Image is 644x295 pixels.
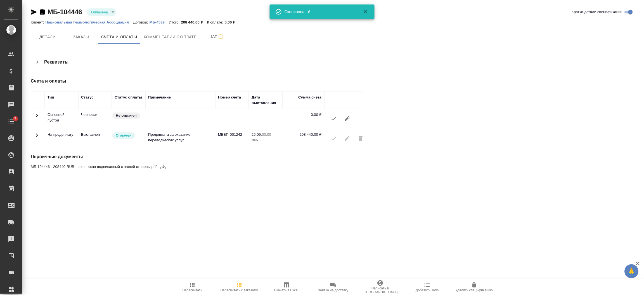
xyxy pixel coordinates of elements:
[31,9,37,15] button: Скопировать ссылку для ЯМессенджера
[45,109,78,129] td: Основной-пустой
[169,20,181,24] p: Итого:
[89,10,110,15] button: Оплачена
[133,20,150,24] p: Договор:
[45,129,78,149] td: На предоплату
[81,132,109,137] p: Все изменения в спецификации заблокированы
[298,95,321,100] div: Сумма счета
[340,112,354,125] button: Редактировать
[150,20,169,24] p: МБ-4539
[45,20,133,24] a: Национальная Геммологическая Ассоциация
[285,9,354,15] div: Скопировано!
[1,114,21,128] a: 7
[44,59,68,65] h4: Реквизиты
[11,116,20,121] span: 7
[225,20,240,24] p: 0,00 ₽
[282,109,324,129] td: 0,00 ₽
[115,95,142,100] div: Статус оплаты
[215,129,249,149] td: МББП-001242
[34,115,40,120] span: Toggle Row Expanded
[252,95,280,106] div: Дата выставления
[81,112,109,118] p: Можно менять сумму счета, создавать счет на предоплату, вносить изменения и пересчитывать специю
[34,34,61,41] span: Детали
[81,95,94,100] div: Статус
[262,132,271,137] p: 00:00
[48,8,82,16] a: МБ-104446
[34,135,40,139] span: Toggle Row Expanded
[327,112,340,125] button: К выставлению
[31,153,435,160] h4: Первичные документы
[148,95,171,100] div: Примечание
[181,20,207,24] p: 208 440,00 ₽
[144,34,197,41] span: Комментарии к оплате
[148,132,212,143] p: Предоплата за оказание переводческих услуг.
[45,20,133,24] p: Национальная Геммологическая Ассоциация
[101,34,137,41] span: Счета и оплаты
[359,8,372,15] button: Закрыть
[252,132,262,137] p: 25.09,
[48,95,54,100] div: Тип
[627,265,636,277] span: 🙏
[282,129,324,149] td: 208 440,00 ₽
[116,113,137,118] p: Не оплачен
[207,20,225,24] p: К оплате:
[203,33,230,40] span: Чат
[116,133,132,138] p: Оплачен
[572,9,622,15] span: Кратко детали спецификации
[150,20,169,24] a: МБ-4539
[624,264,638,278] button: 🙏
[68,34,94,41] span: Заказы
[87,8,116,16] div: Оплачена
[31,20,45,24] p: Клиент:
[39,9,46,15] button: Скопировать ссылку
[31,164,157,170] span: МБ-104446 - 208440 RUB - счет - скан подписанный с нашей стороны.pdf
[252,137,280,143] p: 2025
[217,34,224,40] svg: Подписаться
[31,78,435,85] h4: Счета и оплаты
[218,95,241,100] div: Номер счета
